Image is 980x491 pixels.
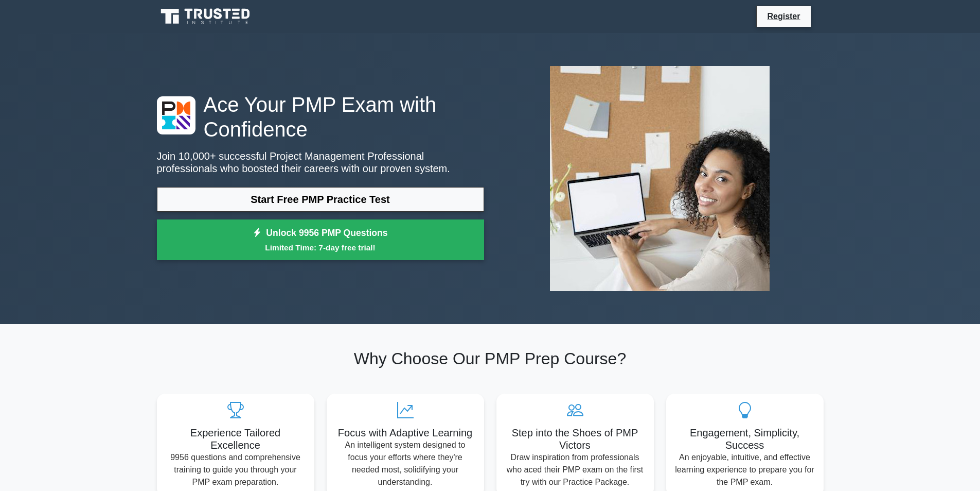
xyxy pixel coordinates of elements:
[157,219,484,261] a: Unlock 9956 PMP QuestionsLimited Time: 7-day free trial!
[761,10,806,23] a: Register
[157,150,484,175] p: Join 10,000+ successful Project Management Professional professionals who boosted their careers w...
[674,451,815,488] p: An enjoyable, intuitive, and effective learning experience to prepare you for the PMP exam.
[170,242,471,253] small: Limited Time: 7-day free trial!
[505,451,646,488] p: Draw inspiration from professionals who aced their PMP exam on the first try with our Practice Pa...
[674,427,815,451] h5: Engagement, Simplicity, Success
[165,427,306,451] h5: Experience Tailored Excellence
[165,451,306,488] p: 9956 questions and comprehensive training to guide you through your PMP exam preparation.
[335,439,476,488] p: An intelligent system designed to focus your efforts where they're needed most, solidifying your ...
[157,349,824,368] h2: Why Choose Our PMP Prep Course?
[157,187,484,212] a: Start Free PMP Practice Test
[505,427,646,451] h5: Step into the Shoes of PMP Victors
[157,92,484,142] h1: Ace Your PMP Exam with Confidence
[335,427,476,439] h5: Focus with Adaptive Learning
